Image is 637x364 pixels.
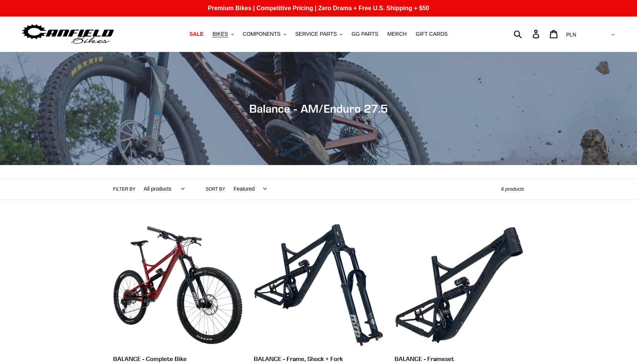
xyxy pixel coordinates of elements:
[501,186,524,192] span: 6 products
[387,31,407,37] span: MERCH
[412,29,451,39] a: GIFT CARDS
[518,26,537,42] input: Search
[113,186,136,193] label: Filter by
[206,186,225,193] label: Sort by
[186,29,207,39] a: SALE
[352,31,378,37] span: GG PARTS
[249,102,388,115] span: Balance - AM/Enduro 27.5
[348,29,382,39] a: GG PARTS
[209,29,237,39] button: BIKES
[243,31,281,37] span: COMPONENTS
[21,22,115,46] img: Canfield Bikes
[239,29,290,39] button: COMPONENTS
[416,31,448,37] span: GIFT CARDS
[212,31,228,37] span: BIKES
[292,29,346,39] button: SERVICE PARTS
[189,31,203,37] span: SALE
[295,31,337,37] span: SERVICE PARTS
[384,29,410,39] a: MERCH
